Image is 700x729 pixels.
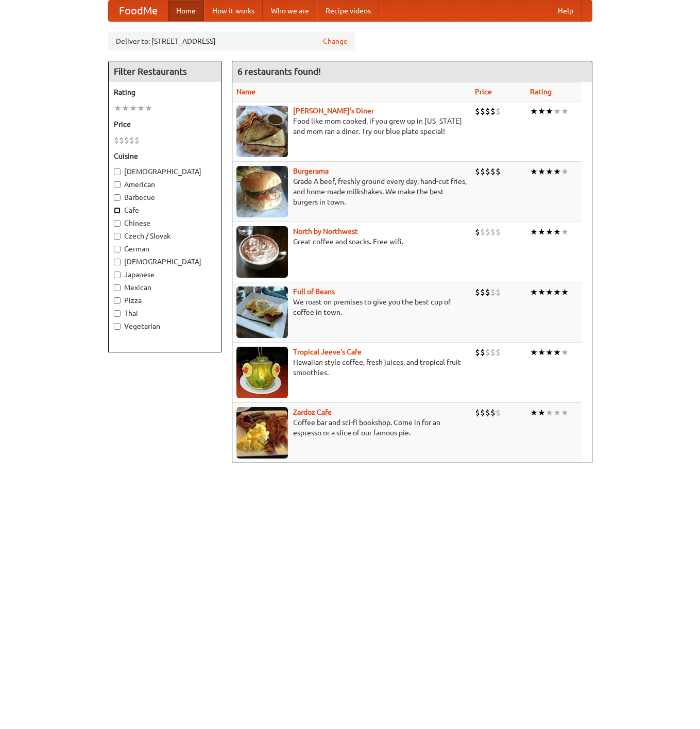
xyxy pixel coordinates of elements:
[129,134,134,146] li: $
[114,220,121,227] input: Chinese
[480,106,485,117] li: $
[490,226,496,238] li: $
[545,226,553,238] li: ★
[114,168,121,175] input: [DEMOGRAPHIC_DATA]
[114,259,121,265] input: [DEMOGRAPHIC_DATA]
[530,407,538,418] li: ★
[480,166,485,177] li: $
[114,192,216,202] label: Barbecue
[114,246,121,252] input: German
[119,134,124,146] li: $
[553,226,561,238] li: ★
[236,417,467,438] p: Coffee bar and sci-fi bookshop. Come in for an espresso or a slice of our famous pie.
[114,119,216,129] h5: Price
[530,106,538,117] li: ★
[561,166,569,177] li: ★
[293,287,335,296] a: Full of Beans
[530,347,538,358] li: ★
[114,194,121,201] input: Barbecue
[553,347,561,358] li: ★
[124,134,129,146] li: $
[114,151,216,161] h5: Cuisine
[530,286,538,298] li: ★
[114,134,119,146] li: $
[114,179,216,190] label: American
[485,106,490,117] li: $
[114,323,121,330] input: Vegetarian
[561,106,569,117] li: ★
[496,166,501,177] li: $
[485,407,490,418] li: $
[293,408,332,416] a: Zardoz Cafe
[496,106,501,117] li: $
[168,1,204,21] a: Home
[530,88,552,96] a: Rating
[236,226,288,278] img: north.jpg
[114,231,216,241] label: Czech / Slovak
[475,286,480,298] li: $
[490,106,496,117] li: $
[236,407,288,459] img: zardoz.jpg
[561,347,569,358] li: ★
[550,1,582,21] a: Help
[114,87,216,97] h5: Rating
[114,272,121,278] input: Japanese
[538,407,545,418] li: ★
[114,166,216,177] label: [DEMOGRAPHIC_DATA]
[561,286,569,298] li: ★
[561,407,569,418] li: ★
[145,103,152,114] li: ★
[485,286,490,298] li: $
[114,282,216,293] label: Mexican
[545,106,553,117] li: ★
[538,166,545,177] li: ★
[114,295,216,306] label: Pizza
[236,166,288,217] img: burgerama.jpg
[108,32,355,50] div: Deliver to: [STREET_ADDRESS]
[530,226,538,238] li: ★
[114,207,121,214] input: Cafe
[236,88,255,96] a: Name
[114,297,121,304] input: Pizza
[545,286,553,298] li: ★
[114,269,216,280] label: Japanese
[480,407,485,418] li: $
[237,66,321,76] ng-pluralize: 6 restaurants found!
[545,347,553,358] li: ★
[553,106,561,117] li: ★
[114,218,216,228] label: Chinese
[496,347,501,358] li: $
[323,36,348,46] a: Change
[236,176,467,207] p: Grade A beef, freshly ground every day, hand-cut fries, and home-made milkshakes. We make the bes...
[293,167,329,175] a: Burgerama
[480,347,485,358] li: $
[485,226,490,238] li: $
[530,166,538,177] li: ★
[496,407,501,418] li: $
[538,226,545,238] li: ★
[114,284,121,291] input: Mexican
[236,106,288,157] img: sallys.jpg
[114,181,121,188] input: American
[561,226,569,238] li: ★
[114,308,216,318] label: Thai
[114,244,216,254] label: German
[553,286,561,298] li: ★
[293,348,362,356] a: Tropical Jeeve's Cafe
[475,166,480,177] li: $
[236,357,467,378] p: Hawaiian style coffee, fresh juices, and tropical fruit smoothies.
[490,347,496,358] li: $
[114,257,216,267] label: [DEMOGRAPHIC_DATA]
[545,166,553,177] li: ★
[538,106,545,117] li: ★
[490,407,496,418] li: $
[553,407,561,418] li: ★
[490,286,496,298] li: $
[236,286,288,338] img: beans.jpg
[236,297,467,317] p: We roast on premises to give you the best cup of coffee in town.
[122,103,129,114] li: ★
[293,227,358,235] b: North by Northwest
